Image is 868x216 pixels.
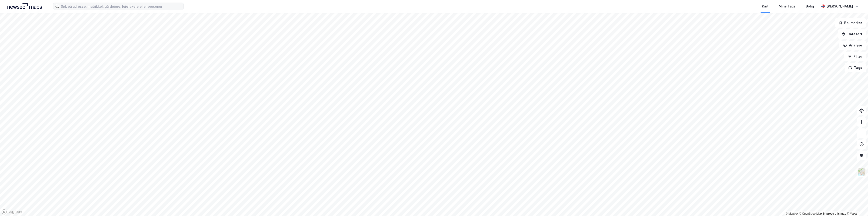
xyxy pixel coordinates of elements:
[845,194,868,216] iframe: Chat Widget
[827,4,853,9] div: [PERSON_NAME]
[779,4,796,9] div: Mine Tags
[762,4,768,9] div: Kart
[806,4,814,9] div: Bolig
[59,3,183,10] input: Søk på adresse, matrikkel, gårdeiere, leietakere eller personer
[7,3,42,10] img: logo.a4113a55bc3d86da70a041830d287a7e.svg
